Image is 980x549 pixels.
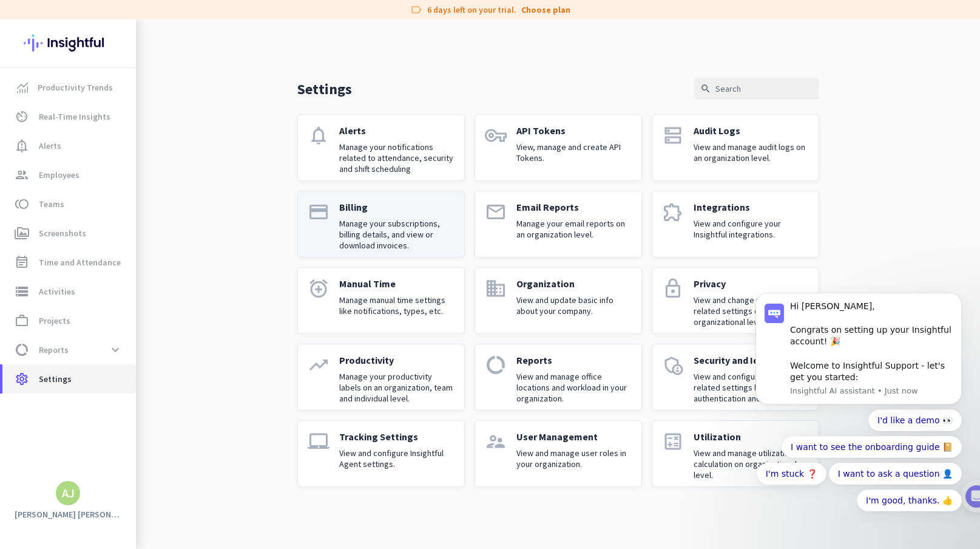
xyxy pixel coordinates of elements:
i: domain [485,278,507,299]
button: Add your employees [47,292,164,316]
a: paymentBillingManage your subscriptions, billing details, and view or download invoices. [297,191,465,257]
i: toll [15,197,29,211]
i: laptop_mac [308,431,329,452]
span: Teams [39,197,64,211]
p: User Management [516,431,632,443]
a: work_outlineProjects [2,306,136,335]
p: Tracking Settings [339,431,455,443]
button: Tasks [182,379,243,428]
input: Search [694,78,819,100]
a: admin_panel_settingsSecurity and IdentityView and configure security-related settings like authen... [652,344,819,411]
i: group [15,168,29,182]
div: Add employees [47,211,206,223]
span: Time and Attendance [39,255,121,270]
span: Home [18,409,42,418]
p: Organization [516,278,632,290]
img: Profile image for Tamara [43,127,63,146]
a: data_usageReportsView and manage office locations and workload in your organization. [475,344,642,411]
p: Integrations [694,201,809,213]
a: tollTeams [2,189,136,219]
p: View and manage utilization calculation on organizational level. [694,448,809,480]
div: 🎊 Welcome to Insightful! 🎊 [17,47,226,90]
p: API Tokens [516,124,632,137]
span: Settings [39,372,72,386]
p: Reports [516,354,632,366]
div: Close [213,5,235,27]
p: Manage your notifications related to attendance, security and shift scheduling [339,142,455,174]
p: Utilization [694,431,809,443]
span: Employees [39,168,79,182]
span: Tasks [199,409,225,418]
a: perm_mediaScreenshots [2,219,136,248]
i: alarm_add [308,278,329,299]
p: Manage manual time settings like notifications, types, etc. [339,295,455,316]
i: av_timer [15,109,29,124]
span: Alerts [39,138,61,153]
a: menu-itemProductivity Trends [2,73,136,102]
p: Productivity [339,354,455,366]
i: lock [662,278,684,299]
p: Manage your email reports on an organization level. [516,218,632,240]
i: data_usage [485,354,507,376]
a: lockPrivacyView and change privacy-related settings on an organizational level. [652,267,819,334]
p: View, manage and create API Tokens. [516,142,632,163]
div: It's time to add your employees! This is crucial since Insightful will start collecting their act... [47,231,211,282]
a: groupEmployees [2,160,136,189]
i: dns [662,124,684,146]
a: av_timerReal-Time Insights [2,102,136,131]
i: email [485,201,507,223]
p: Audit Logs [694,124,809,137]
a: settingsSettings [2,364,136,394]
i: data_usage [15,343,29,357]
i: trending_up [308,354,329,376]
a: Choose plan [521,4,570,16]
iframe: Intercom notifications message [737,172,980,543]
div: You're just a few steps away from completing the essential app setup [17,90,226,120]
a: dnsAudit LogsView and manage audit logs on an organization level. [652,114,819,181]
span: Messages [70,409,112,418]
p: Settings [297,80,352,98]
i: payment [308,201,329,223]
p: View and configure your Insightful integrations. [694,218,809,240]
h1: Tasks [103,5,142,26]
span: Screenshots [39,226,86,240]
button: expand_more [104,339,126,361]
button: Messages [61,379,121,428]
a: notification_importantAlerts [2,131,136,160]
span: Help [142,409,161,418]
a: notificationsAlertsManage your notifications related to attendance, security and shift scheduling [297,114,465,181]
p: About 10 minutes [155,160,231,172]
a: trending_upProductivityManage your productivity labels on an organization, team and individual le... [297,344,465,411]
a: vpn_keyAPI TokensView, manage and create API Tokens. [475,114,642,181]
p: Manage your subscriptions, billing details, and view or download invoices. [339,218,455,251]
a: data_usageReportsexpand_more [2,335,136,364]
a: storageActivities [2,277,136,306]
span: Productivity Trends [38,80,113,95]
span: Reports [39,343,69,357]
p: Email Reports [516,201,632,213]
i: label [410,4,422,16]
img: menu-item [17,82,28,93]
a: laptop_macTracking SettingsView and configure Insightful Agent settings. [297,420,465,487]
a: alarm_addManual TimeManage manual time settings like notifications, types, etc. [297,267,465,334]
i: admin_panel_settings [662,354,684,376]
i: notifications [308,124,329,146]
a: calculateUtilizationView and manage utilization calculation on organizational level. [652,420,819,487]
a: emailEmail ReportsManage your email reports on an organization level. [475,191,642,257]
i: settings [15,372,29,386]
div: 2Initial tracking settings and how to edit them [22,346,220,374]
i: search [700,83,711,94]
i: vpn_key [485,124,507,146]
i: notification_important [15,138,29,153]
i: work_outline [15,313,29,328]
p: Security and Identity [694,354,809,366]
